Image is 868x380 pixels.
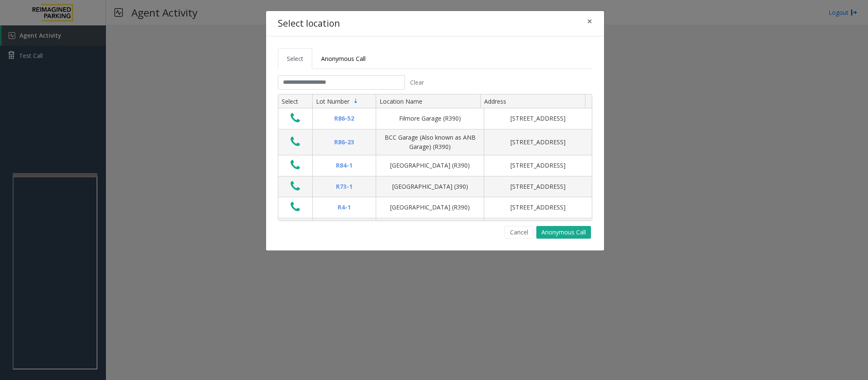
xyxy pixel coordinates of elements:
span: × [587,15,592,27]
div: R84-1 [318,161,371,170]
div: R73-1 [318,182,371,191]
div: Filmore Garage (R390) [381,114,479,123]
button: Anonymous Call [536,226,591,239]
div: [STREET_ADDRESS] [489,114,587,123]
span: Sortable [352,98,359,105]
div: R86-52 [318,114,371,123]
div: [STREET_ADDRESS] [489,203,587,212]
div: Data table [278,94,592,220]
span: Address [484,97,506,105]
button: Close [581,11,598,32]
button: Cancel [505,226,534,239]
span: Location Name [380,97,422,105]
span: Anonymous Call [321,55,366,63]
div: BCC Garage (Also known as ANB Garage) (R390) [381,133,479,152]
div: [GEOGRAPHIC_DATA] (R390) [381,161,479,170]
span: Lot Number [316,97,349,105]
div: R86-23 [318,138,371,147]
div: [GEOGRAPHIC_DATA] (R390) [381,203,479,212]
th: Select [278,94,312,109]
div: [STREET_ADDRESS] [489,138,587,147]
button: Clear [405,75,429,90]
div: R4-1 [318,203,371,212]
div: [STREET_ADDRESS] [489,182,587,191]
span: Select [287,55,303,63]
ul: Tabs [278,48,592,69]
div: [GEOGRAPHIC_DATA] (390) [381,182,479,191]
h4: Select location [278,17,340,30]
div: [STREET_ADDRESS] [489,161,587,170]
